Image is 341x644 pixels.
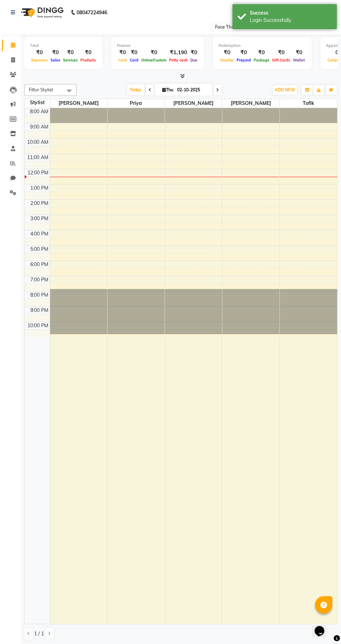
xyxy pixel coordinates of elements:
span: Online/Custom [140,58,168,63]
div: 10:00 AM [26,139,50,146]
span: Thu [160,87,175,92]
span: Tofik [280,99,337,108]
div: Login Successfully. [250,17,332,24]
span: [PERSON_NAME] [165,99,222,108]
span: Voucher [219,58,235,63]
div: Stylist [25,99,50,106]
img: logo [18,3,65,22]
span: Gift Cards [271,58,292,63]
div: ₹0 [140,49,168,57]
input: 2025-10-02 [175,85,210,95]
span: Expenses [30,58,49,63]
span: Cash [117,58,128,63]
span: Wallet [292,58,306,63]
div: ₹0 [128,49,140,57]
div: ₹0 [235,49,252,57]
iframe: chat widget [312,616,334,637]
div: ₹0 [49,49,62,57]
div: 12:00 PM [26,169,50,176]
span: [PERSON_NAME] [222,99,279,108]
button: ADD NEW [273,85,297,95]
b: 08047224946 [77,3,107,22]
div: Redemption [219,43,306,49]
div: 10:00 PM [26,322,50,329]
div: ₹0 [117,49,128,57]
div: 3:00 PM [29,215,50,222]
div: ₹0 [292,49,306,57]
div: Finance [117,43,199,49]
span: Prepaid [235,58,252,63]
div: ₹0 [252,49,271,57]
span: Products [79,58,97,63]
span: Priya [108,99,165,108]
span: Services [62,58,79,63]
div: 9:00 AM [29,123,50,131]
div: 8:00 PM [29,291,50,299]
div: ₹0 [271,49,292,57]
span: Due [189,58,199,63]
div: 4:00 PM [29,230,50,238]
span: Today [127,84,144,95]
div: 8:00 AM [29,108,50,115]
span: Filter Stylist [29,87,53,92]
div: Success [250,9,332,17]
div: ₹0 [30,49,49,57]
div: ₹0 [189,49,199,57]
span: Sales [49,58,62,63]
div: 6:00 PM [29,261,50,268]
span: 1 / 1 [34,630,44,637]
span: ADD NEW [275,87,295,92]
div: Total [30,43,97,49]
div: 11:00 AM [26,154,50,161]
span: Petty cash [168,58,189,63]
div: 1:00 PM [29,184,50,192]
div: 2:00 PM [29,200,50,207]
div: 5:00 PM [29,246,50,253]
div: 9:00 PM [29,307,50,314]
span: Card [128,58,140,63]
div: ₹0 [62,49,79,57]
div: ₹1,190 [168,49,189,57]
div: 7:00 PM [29,276,50,283]
div: ₹0 [219,49,235,57]
div: ₹0 [79,49,97,57]
span: [PERSON_NAME] [50,99,107,108]
span: Package [252,58,271,63]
